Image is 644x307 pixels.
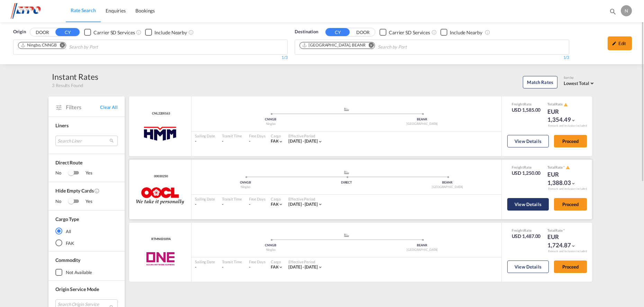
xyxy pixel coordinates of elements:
span: Clear All [100,104,118,110]
md-chips-wrap: Chips container. Use arrow keys to select chips. [298,40,446,53]
span: Origin [13,28,26,35]
div: Press delete to remove this chip. [20,42,58,48]
button: icon-alert [565,165,570,170]
div: Contract / Rate Agreement / Tariff / Spot Pricing Reference Number: RTMN00189A [150,237,171,241]
span: Origin Service Mode [55,286,99,292]
md-icon: icon-alert [566,165,570,170]
md-icon: Unchecked: Search for CY (Container Yard) services for all selected carriers.Checked : Search for... [136,29,142,35]
div: Ningbo, CNNGB [20,42,57,48]
img: HMM [142,124,178,142]
md-icon: Unchecked: Ignores neighbouring ports when fetching rates.Checked : Includes neighbouring ports w... [485,29,490,35]
div: EUR 1,388.03 [547,170,582,187]
div: Effective Period [288,133,323,138]
div: [GEOGRAPHIC_DATA] [347,248,498,252]
div: - [222,202,242,207]
div: 1/3 [13,55,288,61]
button: Match Rates [523,76,557,88]
div: - [249,264,250,270]
div: - [222,264,242,270]
div: - [195,264,215,270]
div: USD 1,585.00 [512,106,541,113]
md-icon: icon-chevron-down [571,181,576,186]
button: Remove [364,42,375,49]
span: Rate Search [71,7,96,13]
md-checkbox: Checkbox No Ink [84,28,135,36]
md-icon: assets/icons/custom/ship-fill.svg [342,233,351,237]
div: 26 Aug 2025 - 15 Sep 2025 [288,264,318,270]
span: [DATE] - [DATE] [288,138,318,144]
div: Transit Time [222,133,242,138]
span: Yes [79,170,92,177]
md-icon: icon-chevron-down [318,202,323,207]
div: Cargo [271,196,284,202]
div: CNNGB [195,180,296,185]
div: Ningbo [195,185,296,189]
span: Lowest Total [564,80,589,86]
md-icon: Unchecked: Ignores neighbouring ports when fetching rates.Checked : Includes neighbouring ports w... [188,29,194,35]
md-checkbox: Checkbox No Ink [379,28,430,36]
img: OOCL [136,187,185,205]
span: Subject to Remarks [563,228,565,232]
span: FAK [271,264,279,270]
span: CNL2200163 [150,111,170,116]
div: USD 1,250.00 [512,170,541,177]
span: 3 Results Found [52,82,83,88]
md-radio-button: FAK [55,239,118,246]
button: DOOR [351,28,375,36]
div: 01 Sep 2025 - 30 Sep 2025 [288,202,318,207]
md-icon: Unchecked: Search for CY (Container Yard) services for all selected carriers.Checked : Search for... [431,29,437,35]
button: CY [55,28,80,36]
md-icon: icon-chevron-down [278,202,283,207]
md-icon: icon-chevron-down [278,265,283,270]
div: BEANR [347,117,498,122]
div: [GEOGRAPHIC_DATA] [397,185,498,189]
div: Total Rate [547,228,582,233]
div: Contract / Rate Agreement / Tariff / Spot Pricing Reference Number: 00030250 [152,174,168,179]
div: - [195,202,215,207]
button: Proceed [554,261,587,273]
div: Freight Rate [512,102,541,106]
img: d38966e06f5511efa686cdb0e1f57a29.png [10,3,57,19]
div: icon-pencilEdit [608,36,632,50]
span: Hide Empty Cards [55,187,118,198]
div: Cargo [271,259,284,264]
div: N [621,5,632,16]
span: No [55,198,68,205]
div: USD 1,487.00 [512,233,541,240]
div: - [249,202,250,207]
md-select: Select: Lowest Total [564,79,596,87]
span: FAK [271,202,279,207]
span: RTMN00189A [150,237,171,241]
md-icon: icon-magnify [609,8,617,15]
div: Instant Rates [52,71,98,82]
span: No [55,170,68,177]
span: Filters [66,103,100,111]
div: Carrier SD Services [93,29,135,36]
div: 1/3 [295,55,569,61]
div: not available [66,269,92,275]
md-checkbox: Checkbox No Ink [440,28,482,36]
div: Sailing Date [195,133,215,138]
span: [DATE] - [DATE] [288,264,318,270]
div: Effective Period [288,259,323,264]
button: CY [325,28,350,36]
div: DIRECT [296,180,397,185]
button: Remove [55,42,66,49]
div: Contract / Rate Agreement / Tariff / Spot Pricing Reference Number: CNL2200163 [150,111,170,116]
span: Subject to Remarks [563,165,565,169]
div: Transit Time [222,259,242,264]
span: 00030250 [152,174,168,179]
div: BEANR [397,180,498,185]
div: CNNGB [195,117,347,122]
md-icon: icon-chevron-down [318,265,323,270]
span: FAK [271,138,279,144]
span: [DATE] - [DATE] [288,202,318,207]
div: - [195,138,215,144]
div: Free Days [249,259,266,264]
div: Remark and Inclusion included [543,187,592,191]
div: Effective Period [288,196,323,202]
div: Total Rate [547,165,582,170]
md-icon: icon-chevron-down [571,244,576,248]
button: View Details [507,261,549,273]
div: Antwerp, BEANR [302,42,366,48]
